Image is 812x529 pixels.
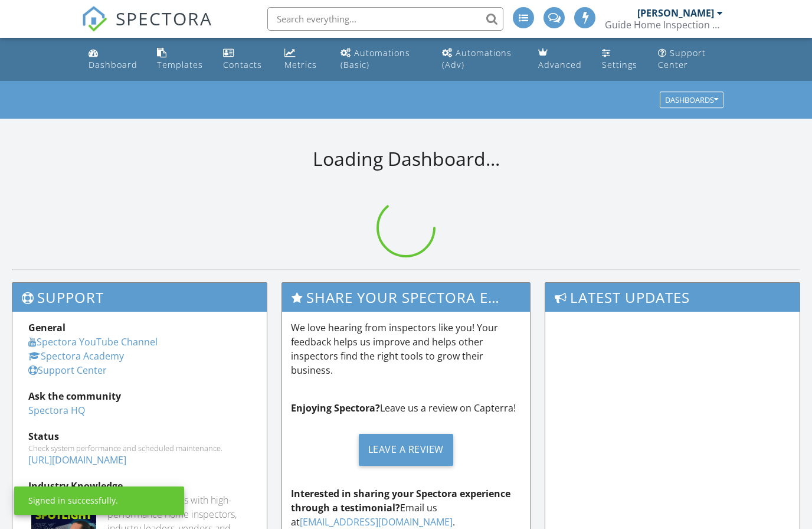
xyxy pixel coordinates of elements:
a: [EMAIL_ADDRESS][DOMAIN_NAME] [300,515,453,528]
a: SPECTORA [81,16,212,41]
p: Email us at . [291,486,520,529]
span: SPECTORA [116,6,212,31]
div: Contacts [223,59,262,70]
a: Templates [152,43,209,76]
div: Templates [157,59,203,70]
div: Ask the community [28,389,251,403]
a: Settings [597,43,644,76]
div: Leave a Review [359,434,453,466]
a: [URL][DOMAIN_NAME] [28,453,126,466]
div: Industry Knowledge [28,479,251,493]
div: Check system performance and scheduled maintenance. [28,443,251,453]
a: Contacts [218,43,270,76]
a: Support Center [28,364,107,377]
strong: Enjoying Spectora? [291,401,380,414]
div: Automations (Adv) [442,47,512,70]
a: Spectora Academy [28,350,124,363]
div: Advanced [538,59,582,70]
a: Automations (Basic) [336,43,428,76]
img: The Best Home Inspection Software - Spectora [81,6,107,32]
h3: Support [12,283,267,312]
a: Leave a Review [291,424,520,475]
strong: General [28,321,66,334]
p: We love hearing from inspectors like you! Your feedback helps us improve and helps other inspecto... [291,321,520,377]
a: Spectora YouTube Channel [28,335,158,348]
a: Support Center [653,43,728,76]
button: Dashboards [660,92,723,109]
a: Spectora HQ [28,404,85,417]
div: Signed in successfully. [28,495,118,507]
div: Metrics [284,59,317,70]
h3: Latest Updates [545,283,800,312]
strong: Interested in sharing your Spectora experience through a testimonial? [291,487,510,514]
div: [PERSON_NAME] [637,7,714,19]
div: Dashboard [89,59,137,70]
div: Status [28,429,251,443]
a: Dashboard [84,43,143,76]
div: Settings [602,59,637,70]
div: Support Center [658,47,706,70]
div: Automations (Basic) [340,47,410,70]
input: Search everything... [267,7,503,31]
a: Automations (Advanced) [437,43,524,76]
div: Dashboards [665,96,718,105]
a: Advanced [533,43,588,76]
div: Guide Home Inspection LLC [605,19,723,31]
a: Metrics [280,43,326,76]
h3: Share Your Spectora Experience [282,283,529,312]
p: Leave us a review on Capterra! [291,401,520,415]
